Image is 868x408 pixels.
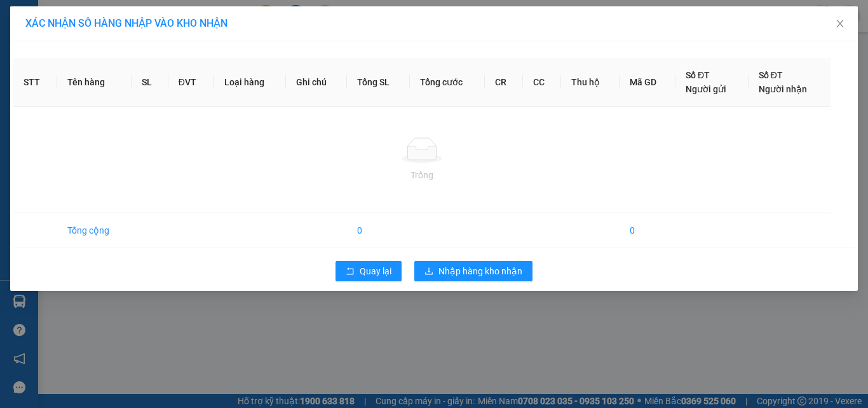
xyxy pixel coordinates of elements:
[414,261,532,281] button: downloadNhập hàng kho nhận
[410,58,485,107] th: Tổng cước
[25,17,227,29] span: XÁC NHẬN SỐ HÀNG NHẬP VÀO KHO NHẬN
[57,58,132,107] th: Tên hàng
[686,70,710,80] span: Số ĐT
[24,168,820,182] div: Trống
[347,213,410,248] td: 0
[759,70,783,80] span: Số ĐT
[620,213,675,248] td: 0
[835,18,845,29] span: close
[57,213,132,248] td: Tổng cộng
[620,58,675,107] th: Mã GD
[347,58,410,107] th: Tổng SL
[822,6,858,42] button: Close
[561,58,620,107] th: Thu hộ
[346,267,355,277] span: rollback
[214,58,287,107] th: Loại hàng
[523,58,561,107] th: CC
[132,58,168,107] th: SL
[168,58,214,107] th: ĐVT
[686,84,726,94] span: Người gửi
[759,84,807,94] span: Người nhận
[438,264,522,278] span: Nhập hàng kho nhận
[424,267,433,277] span: download
[360,264,391,278] span: Quay lại
[286,58,347,107] th: Ghi chú
[13,58,57,107] th: STT
[485,58,523,107] th: CR
[336,261,402,281] button: rollbackQuay lại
